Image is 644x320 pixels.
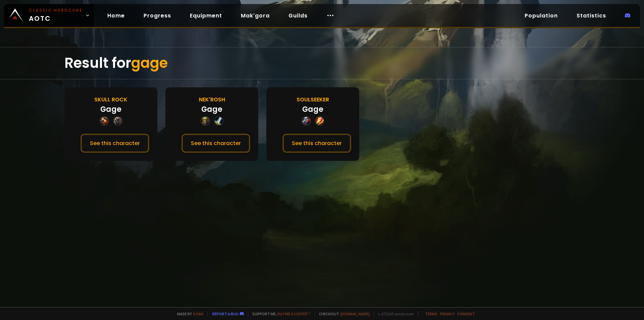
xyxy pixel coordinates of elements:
span: Made by [173,311,203,316]
span: Checkout [315,311,370,316]
small: Classic Hardcore [29,7,83,13]
a: [DOMAIN_NAME] [340,311,370,316]
span: Support me, [248,311,311,316]
a: a fan [193,311,203,316]
a: Mak'gora [235,9,275,22]
span: gage [131,53,168,73]
div: Gage [201,104,222,115]
a: Home [102,9,130,22]
a: Population [519,9,563,22]
button: See this character [282,134,351,153]
span: v. d752d5 - production [374,311,414,316]
span: AOTC [29,7,83,24]
a: Classic HardcoreAOTC [4,4,94,27]
a: Report a bug [212,311,238,316]
a: Statistics [571,9,611,22]
a: Terms [425,311,437,316]
div: Gage [100,104,121,115]
a: Guilds [283,9,313,22]
div: Nek'Rosh [199,95,225,104]
div: Soulseeker [297,95,329,104]
a: Progress [138,9,176,22]
button: See this character [181,134,250,153]
div: Result for [64,47,580,79]
div: Skull Rock [94,95,127,104]
button: See this character [80,134,149,153]
div: Gage [302,104,323,115]
a: Consent [457,311,475,316]
a: Buy me a coffee [277,311,311,316]
a: Equipment [184,9,227,22]
a: Privacy [440,311,454,316]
